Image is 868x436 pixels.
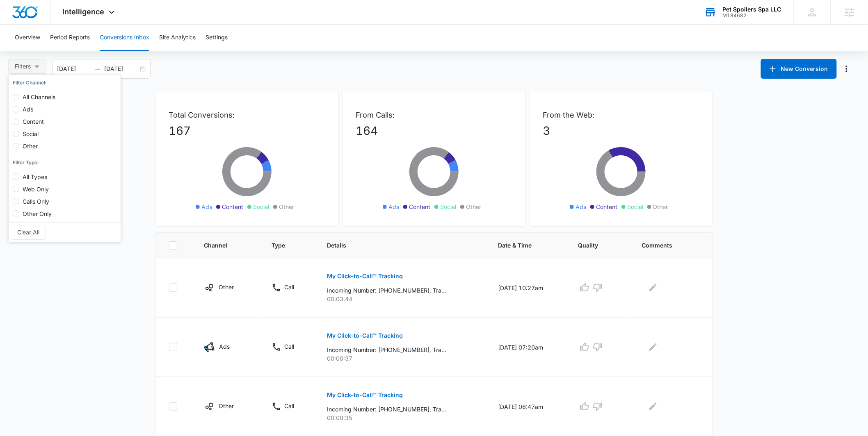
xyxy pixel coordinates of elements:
span: Channel [204,241,240,250]
span: Social [19,130,42,137]
span: Intelligence [63,7,105,16]
span: Content [409,202,430,211]
span: All Types [19,173,50,180]
button: My Click-to-Call™ Tracking [327,266,403,286]
button: Edit Comments [646,341,660,354]
span: Other [653,202,668,211]
span: Content [19,118,47,125]
button: Manage Numbers [840,62,853,75]
p: 00:00:37 [327,354,478,363]
span: Ads [576,202,586,211]
span: Web Only [19,186,52,193]
p: 164 [356,122,512,139]
td: [DATE] 10:27am [488,258,568,318]
p: Total Conversions: [169,109,325,120]
p: Call [284,402,294,410]
div: Keywords by Traffic [91,48,138,54]
span: Social [627,202,643,211]
span: Type [272,241,295,250]
span: All Channels [19,93,59,100]
span: Other [279,202,294,211]
p: From the Web: [543,109,699,120]
div: Domain Overview [31,48,73,54]
p: Incoming Number: [PHONE_NUMBER], Tracking Number: [PHONE_NUMBER], Ring To: [PHONE_NUMBER], Caller... [327,286,446,295]
span: Content [222,202,243,211]
span: Date & Time [498,241,546,250]
img: website_grey.svg [13,21,20,28]
button: Site Analytics [159,25,196,51]
img: tab_keywords_by_traffic_grey.svg [82,48,88,54]
div: v 4.0.25 [23,13,40,20]
p: 167 [169,122,325,139]
p: Other [219,402,234,410]
span: swap-right [94,66,101,72]
p: 00:00:35 [327,413,478,422]
p: Incoming Number: [PHONE_NUMBER], Tracking Number: [PHONE_NUMBER], Ring To: [PHONE_NUMBER], Caller... [327,405,446,413]
span: Social [253,202,269,211]
button: Settings [206,25,228,51]
div: Domain: [DOMAIN_NAME] [21,21,90,28]
button: Overview [15,25,40,51]
span: Social [440,202,456,211]
button: Clear All [11,225,46,240]
span: Calls Only [19,198,53,205]
span: Quality [578,241,610,250]
span: Filters [15,62,31,71]
p: My Click-to-Call™ Tracking [327,333,403,338]
span: Clear All [17,228,39,237]
div: account name [723,6,781,13]
p: My Click-to-Call™ Tracking [327,392,403,398]
p: Call [284,283,294,291]
span: Ads [388,202,399,211]
span: Other Only [19,210,55,217]
span: Content [596,202,617,211]
button: Period Reports [50,25,90,51]
button: My Click-to-Call™ Tracking [327,326,403,345]
p: Ads [219,342,230,351]
span: Ads [201,202,212,211]
p: My Click-to-Call™ Tracking [327,273,403,279]
button: Edit Comments [646,281,660,294]
button: Conversions Inbox [100,25,149,51]
p: 00:03:44 [327,295,478,303]
img: logo_orange.svg [13,13,20,20]
input: End date [104,64,138,73]
span: Ads [19,106,37,113]
input: Start date [57,64,91,73]
img: tab_domain_overview_orange.svg [22,48,29,54]
td: [DATE] 07:20am [488,318,568,377]
p: Call [284,342,294,351]
div: Filter Channel : [13,79,116,87]
span: Other [19,143,41,150]
span: to [94,66,101,72]
span: Other [466,202,481,211]
button: New Conversion [761,59,837,79]
p: Other [219,283,234,291]
p: From Calls: [356,109,512,120]
button: My Click-to-Call™ Tracking [327,385,403,405]
p: 3 [543,122,699,139]
span: Comments [642,241,688,250]
div: account id [723,13,781,18]
button: Filters [8,59,46,74]
span: Details [327,241,466,250]
p: Incoming Number: [PHONE_NUMBER], Tracking Number: [PHONE_NUMBER], Ring To: [PHONE_NUMBER], Caller... [327,345,446,354]
button: Edit Comments [646,400,660,413]
div: Filter Type : [13,159,116,167]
